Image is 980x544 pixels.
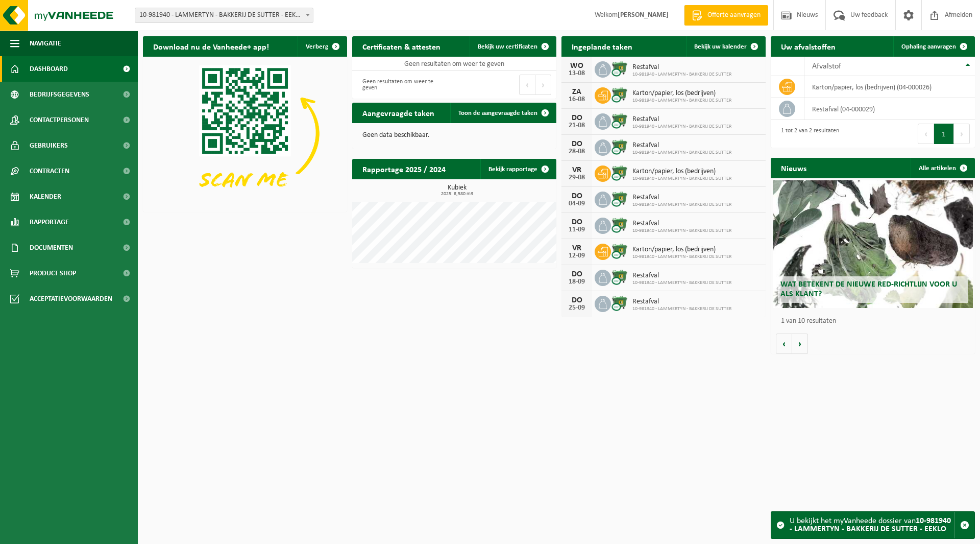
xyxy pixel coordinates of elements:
[30,31,61,56] span: Navigatie
[567,244,587,252] div: VR
[611,138,628,155] img: WB-0660-CU
[611,164,628,181] img: WB-0660-CU
[632,150,731,156] span: 10-981940 - LAMMERTYN - BAKKERIJ DE SUTTER
[567,114,587,122] div: DO
[694,43,747,50] span: Bekijk uw kalender
[790,517,951,533] strong: 10-981940 - LAMMERTYN - BAKKERIJ DE SUTTER - EEKLO
[567,296,587,304] div: DO
[611,112,628,129] img: WB-0660-CU
[567,226,587,233] div: 11-09
[30,286,112,312] span: Acceptatievoorwaarden
[30,261,76,286] span: Product Shop
[567,304,587,312] div: 25-09
[30,209,69,235] span: Rapportage
[632,63,731,72] span: Restafval
[954,124,970,144] button: Next
[135,8,313,22] span: 10-981940 - LAMMERTYN - BAKKERIJ DE SUTTER - EEKLO
[458,110,537,116] span: Toon de aangevraagde taken
[611,242,628,259] img: WB-0660-CU
[776,123,839,145] div: 1 tot 2 van 2 resultaten
[632,72,731,78] span: 10-981940 - LAMMERTYN - BAKKERIJ DE SUTTER
[30,133,68,158] span: Gebruikers
[901,43,956,50] span: Ophaling aanvragen
[632,220,731,228] span: Restafval
[611,216,628,233] img: WB-0660-CU
[357,184,556,197] h3: Kubiek
[143,57,347,210] img: Download de VHEPlus App
[567,122,587,129] div: 21-08
[470,36,555,57] a: Bekijk uw certificaten
[30,82,89,107] span: Bedrijfsgegevens
[30,107,89,133] span: Contactpersonen
[792,334,808,354] button: Volgende
[30,184,61,209] span: Kalender
[567,218,587,226] div: DO
[567,192,587,200] div: DO
[567,270,587,278] div: DO
[135,8,313,23] span: 10-981940 - LAMMERTYN - BAKKERIJ DE SUTTER - EEKLO
[632,306,731,312] span: 10-981940 - LAMMERTYN - BAKKERIJ DE SUTTER
[480,159,555,179] a: Bekijk rapportage
[632,254,731,260] span: 10-981940 - LAMMERTYN - BAKKERIJ DE SUTTER
[804,76,975,98] td: karton/papier, los (bedrijven) (04-000026)
[632,141,731,150] span: Restafval
[632,168,731,176] span: Karton/papier, los (bedrijven)
[357,74,449,96] div: Geen resultaten om weer te geven
[352,36,451,56] h2: Certificaten & attesten
[30,158,69,184] span: Contracten
[352,159,456,179] h2: Rapportage 2025 / 2024
[771,158,817,178] h2: Nieuws
[771,36,846,56] h2: Uw afvalstoffen
[893,36,974,57] a: Ophaling aanvragen
[632,194,731,202] span: Restafval
[352,57,556,71] td: Geen resultaten om weer te geven
[362,132,546,139] p: Geen data beschikbaar.
[632,246,731,254] span: Karton/papier, los (bedrijven)
[686,36,765,57] a: Bekijk uw kalender
[567,62,587,70] div: WO
[567,278,587,286] div: 18-09
[567,174,587,181] div: 29-08
[478,43,537,50] span: Bekijk uw certificaten
[705,10,763,20] span: Offerte aanvragen
[561,36,643,56] h2: Ingeplande taken
[632,202,731,208] span: 10-981940 - LAMMERTYN - BAKKERIJ DE SUTTER
[450,103,555,123] a: Toon de aangevraagde taken
[519,75,535,95] button: Previous
[804,98,975,120] td: restafval (04-000029)
[773,180,973,308] a: Wat betekent de nieuwe RED-richtlijn voor u als klant?
[567,88,587,96] div: ZA
[911,158,974,178] a: Alle artikelen
[632,89,731,98] span: Karton/papier, los (bedrijven)
[611,268,628,286] img: WB-0660-CU
[632,176,731,182] span: 10-981940 - LAMMERTYN - BAKKERIJ DE SUTTER
[611,86,628,103] img: WB-0660-CU
[934,124,954,144] button: 1
[30,56,68,82] span: Dashboard
[632,124,731,130] span: 10-981940 - LAMMERTYN - BAKKERIJ DE SUTTER
[632,98,731,104] span: 10-981940 - LAMMERTYN - BAKKERIJ DE SUTTER
[567,148,587,155] div: 28-08
[781,318,970,325] p: 1 van 10 resultaten
[632,298,731,306] span: Restafval
[298,36,346,57] button: Verberg
[780,280,957,298] span: Wat betekent de nieuwe RED-richtlijn voor u als klant?
[611,294,628,312] img: WB-0660-CU
[611,60,628,77] img: WB-0660-CU
[611,190,628,207] img: WB-0660-CU
[776,334,792,354] button: Vorige
[567,200,587,207] div: 04-09
[143,36,279,56] h2: Download nu de Vanheede+ app!
[632,228,731,234] span: 10-981940 - LAMMERTYN - BAKKERIJ DE SUTTER
[790,512,954,538] div: U bekijkt het myVanheede dossier van
[352,103,445,123] h2: Aangevraagde taken
[632,115,731,124] span: Restafval
[306,43,328,50] span: Verberg
[812,62,841,70] span: Afvalstof
[567,140,587,148] div: DO
[567,70,587,77] div: 13-08
[30,235,73,261] span: Documenten
[567,166,587,174] div: VR
[632,272,731,280] span: Restafval
[618,11,669,19] strong: [PERSON_NAME]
